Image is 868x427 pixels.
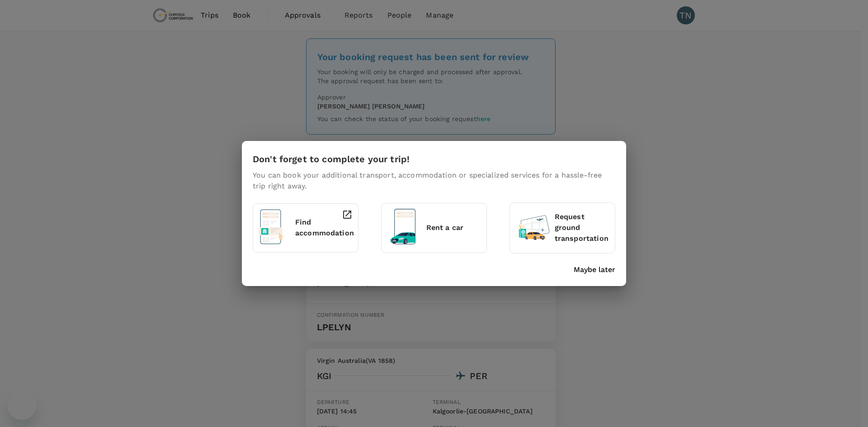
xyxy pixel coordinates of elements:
p: Rent a car [426,222,481,233]
h6: Don't forget to complete your trip! [253,152,410,166]
p: Find accommodation [295,217,354,239]
p: Request ground transportation [555,211,609,244]
p: You can book your additional transport, accommodation or specialized services for a hassle-free t... [253,170,615,192]
button: Maybe later [574,264,615,275]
